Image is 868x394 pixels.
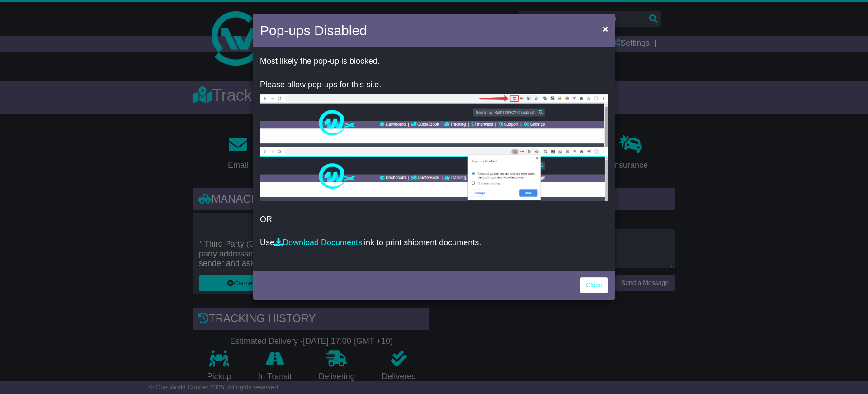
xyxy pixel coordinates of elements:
[580,277,608,293] a: Close
[260,80,608,90] p: Please allow pop-ups for this site.
[260,147,608,201] img: allow-popup-2.png
[598,19,613,38] button: Close
[260,238,608,248] p: Use link to print shipment documents.
[253,50,615,268] div: OR
[274,238,362,247] a: Download Documents
[603,24,608,34] span: ×
[260,20,367,41] h4: Pop-ups Disabled
[260,94,608,147] img: allow-popup-1.png
[260,57,608,66] p: Most likely the pop-up is blocked.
